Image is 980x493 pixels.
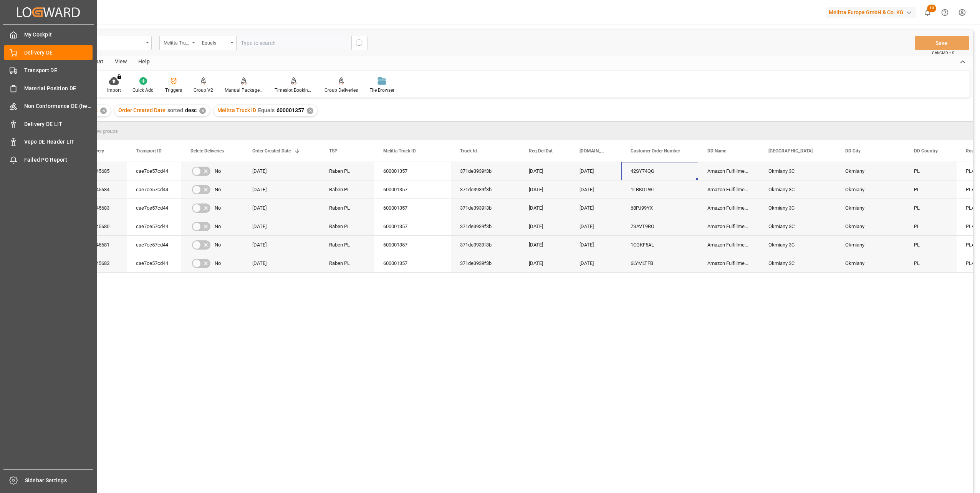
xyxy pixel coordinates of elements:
[529,148,553,154] span: Req Del Dat
[185,107,197,113] span: desc
[905,162,957,180] div: PL
[236,36,351,50] input: Type to search
[905,236,957,254] div: PL
[136,148,162,154] span: Transport ID
[79,236,127,254] div: 92545681
[4,99,93,114] a: Non Conformance DE (header)
[243,236,320,254] div: [DATE]
[905,217,957,235] div: PL
[215,162,221,180] span: No
[520,180,570,199] div: [DATE]
[932,50,954,56] span: Ctrl/CMD + S
[621,254,698,272] div: 6LYMLTFB
[451,217,520,235] div: 371de3939f3b
[132,87,154,94] div: Quick Add
[4,81,93,96] a: Material Position DE
[243,254,320,272] div: [DATE]
[24,156,93,164] span: Failed PO Report
[621,217,698,235] div: 7SAVT9RO
[570,162,621,180] div: [DATE]
[258,107,275,113] span: Equals
[165,87,182,94] div: Triggers
[759,180,836,199] div: Okmiany 3C
[927,5,936,12] span: 19
[826,7,916,18] div: Melitta Europa GmbH & Co. KG
[320,236,374,254] div: Raben PL
[79,217,127,235] div: 92545680
[919,4,936,21] button: show 19 new notifications
[190,148,224,154] span: Delete Deliveries
[520,236,570,254] div: [DATE]
[905,180,957,199] div: PL
[621,236,698,254] div: 1CGKF5AL
[320,199,374,217] div: Raben PL
[351,36,367,50] button: search button
[24,31,93,39] span: My Cockpit
[127,236,181,254] div: cae7ce57cd44
[320,180,374,199] div: Raben PL
[25,476,94,485] span: Sidebar Settings
[217,107,256,113] span: Melitta Truck ID
[383,148,416,154] span: Melitta Truck ID
[520,199,570,217] div: [DATE]
[24,84,93,93] span: Material Position DE
[621,162,698,180] div: 42SY74QG
[329,148,338,154] span: TSP
[836,180,905,199] div: Okmiany
[243,217,320,235] div: [DATE]
[698,236,759,254] div: Amazon Fulfillment [GEOGRAPHIC_DATA]
[768,148,813,154] span: [GEOGRAPHIC_DATA]
[451,162,520,180] div: 371de3939f3b
[164,38,190,46] div: Melitta Truck ID
[24,49,93,57] span: Delivery DE
[4,27,93,42] a: My Cockpit
[570,236,621,254] div: [DATE]
[79,162,127,180] div: 92545685
[374,180,451,199] div: 600001357
[215,236,221,254] span: No
[836,162,905,180] div: Okmiany
[243,199,320,217] div: [DATE]
[4,152,93,167] a: Failed PO Report
[451,254,520,272] div: 371de3939f3b
[374,217,451,235] div: 600001357
[320,254,374,272] div: Raben PL
[215,218,221,235] span: No
[698,162,759,180] div: Amazon Fulfillment [GEOGRAPHIC_DATA]
[698,180,759,199] div: Amazon Fulfillment [GEOGRAPHIC_DATA]
[451,199,520,217] div: 371de3939f3b
[374,254,451,272] div: 600001357
[570,199,621,217] div: [DATE]
[520,162,570,180] div: [DATE]
[79,180,127,199] div: 92545684
[698,254,759,272] div: Amazon Fulfillment [GEOGRAPHIC_DATA]
[118,107,166,113] span: Order Created Date
[936,4,954,21] button: Help Center
[167,107,183,113] span: sorted
[374,199,451,217] div: 600001357
[215,255,221,272] span: No
[307,108,313,114] div: ✕
[24,102,93,110] span: Non Conformance DE (header)
[570,254,621,272] div: [DATE]
[836,199,905,217] div: Okmiany
[275,87,313,94] div: Timeslot Booking Report
[570,180,621,199] div: [DATE]
[759,236,836,254] div: Okmiany 3C
[460,148,477,154] span: Truck Id
[243,180,320,199] div: [DATE]
[915,36,969,50] button: Save
[570,217,621,235] div: [DATE]
[159,36,198,50] button: open menu
[374,236,451,254] div: 600001357
[252,148,291,154] span: Order Created Date
[520,254,570,272] div: [DATE]
[451,236,520,254] div: 371de3939f3b
[914,148,938,154] span: DD Country
[836,217,905,235] div: Okmiany
[79,199,127,217] div: 92545683
[109,56,132,69] div: View
[127,199,181,217] div: cae7ce57cd44
[215,181,221,199] span: No
[127,180,181,199] div: cae7ce57cd44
